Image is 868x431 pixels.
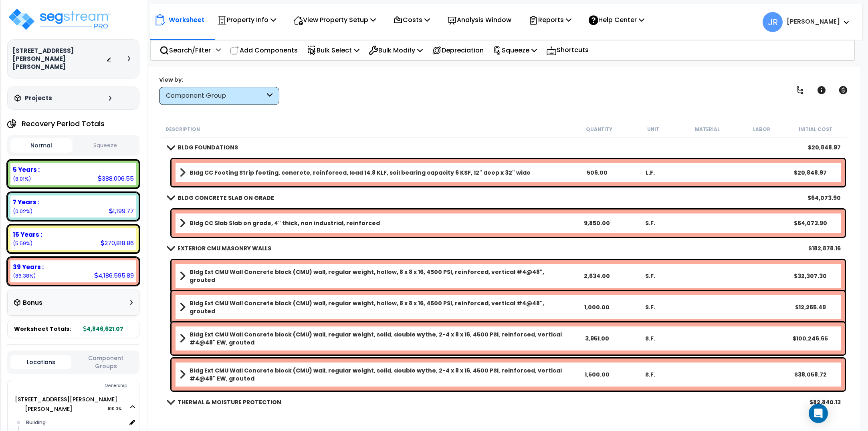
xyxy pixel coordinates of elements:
[159,76,279,84] div: View by:
[10,138,73,153] button: Normal
[784,371,837,379] div: $38,058.72
[169,14,204,25] p: Worksheet
[13,165,40,174] b: 5 Years :
[180,218,570,229] a: Assembly Title
[94,271,134,280] div: 4,186,595.89
[75,139,137,153] button: Squeeze
[23,300,42,306] h3: Bonus
[784,303,837,311] div: $12,265.49
[24,418,127,427] div: Building
[166,91,265,101] div: Component Group
[101,239,134,247] div: 270,818.86
[571,169,623,177] div: 506.00
[15,395,117,413] a: [STREET_ADDRESS][PERSON_NAME][PERSON_NAME] 100.0%
[571,219,623,227] div: 9,850.00
[589,14,644,25] p: Help Center
[571,334,623,342] div: 3,951.00
[542,40,593,60] div: Shortcuts
[546,44,589,56] p: Shortcuts
[226,41,302,60] div: Add Components
[107,404,129,414] span: 100.0%
[24,381,139,391] div: Ownership
[190,268,570,284] b: Bldg Ext CMU Wall Concrete block (CMU) wall, regular weight, hollow, 8 x 8 x 16, 4500 PSI, reinfo...
[571,272,623,280] div: 2,634.00
[83,325,123,333] b: 4,846,621.07
[178,398,281,406] b: THERMAL & MOISTURE PROTECTION
[799,126,832,133] small: Initial Cost
[807,194,841,202] div: $64,073.90
[13,240,32,247] small: 5.587786956903565%
[180,268,570,284] a: Assembly Title
[753,126,770,133] small: Labor
[217,14,276,25] p: Property Info
[180,167,570,178] a: Assembly Title
[624,272,676,280] div: S.F.
[447,14,511,25] p: Analysis Window
[166,126,200,133] small: Description
[22,120,105,128] h4: Recovery Period Totals
[10,355,71,369] button: Locations
[180,367,570,383] a: Assembly Title
[624,169,676,177] div: L.F.
[230,45,298,56] p: Add Components
[428,41,488,60] div: Depreciation
[98,174,134,183] div: 388,006.55
[432,45,484,56] p: Depreciation
[25,94,52,102] h3: Projects
[809,404,828,423] div: Open Intercom Messenger
[293,14,376,25] p: View Property Setup
[571,303,623,311] div: 1,000.00
[624,219,676,227] div: S.F.
[763,12,783,32] span: JR
[784,334,837,342] div: $100,246.65
[586,126,612,133] small: Quantity
[809,398,841,406] div: $82,840.13
[190,299,570,315] b: Bldg Ext CMU Wall Concrete block (CMU) wall, regular weight, hollow, 8 x 8 x 16, 4500 PSI, reinfo...
[369,45,423,56] p: Bulk Modify
[180,330,570,346] a: Assembly Title
[75,354,136,371] button: Component Groups
[784,169,837,177] div: $20,848.97
[493,45,537,56] p: Squeeze
[180,299,570,315] a: Assembly Title
[784,272,837,280] div: $32,307.30
[190,169,531,177] b: Bldg CC Footing Strip footing, concrete, reinforced, load 14.8 KLF, soil bearing capacity 6 KSF, ...
[571,371,623,379] div: 1,500.00
[13,230,42,239] b: 15 Years :
[13,263,44,271] b: 39 Years :
[624,371,676,379] div: S.F.
[695,126,720,133] small: Material
[14,325,71,333] span: Worksheet Totals:
[178,143,238,151] b: BLDG FOUNDATIONS
[159,45,211,56] p: Search/Filter
[109,207,134,215] div: 1,199.77
[808,143,841,151] div: $20,848.97
[808,244,841,252] div: $182,878.16
[13,198,39,206] b: 7 Years :
[784,219,837,227] div: $64,073.90
[624,303,676,311] div: S.F.
[190,219,380,227] b: Bldg CC Slab Slab on grade, 4" thick, non industrial, reinforced
[178,244,271,252] b: EXTERIOR CMU MASONRY WALLS
[190,367,570,383] b: Bldg Ext CMU Wall Concrete block (CMU) wall, regular weight, solid, double wythe, 2-4 x 8 x 16, 4...
[13,208,32,215] small: 0.02475477209114679%
[307,45,359,56] p: Bulk Select
[7,7,111,31] img: logo_pro_r.png
[787,17,840,26] b: [PERSON_NAME]
[393,14,430,25] p: Costs
[624,334,676,342] div: S.F.
[647,126,659,133] small: Unit
[190,330,570,346] b: Bldg Ext CMU Wall Concrete block (CMU) wall, regular weight, solid, double wythe, 2-4 x 8 x 16, 4...
[12,47,106,71] h3: [STREET_ADDRESS][PERSON_NAME][PERSON_NAME]
[178,194,274,202] b: BLDG CONCRETE SLAB ON GRADE
[13,175,31,182] small: 8.005712524168926%
[13,272,36,279] small: 86.38174574683636%
[529,14,571,25] p: Reports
